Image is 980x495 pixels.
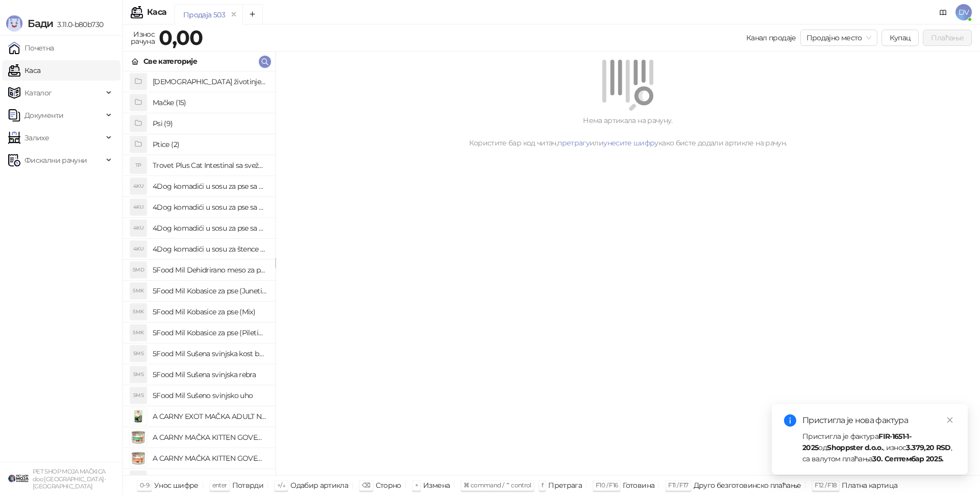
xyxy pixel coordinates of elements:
[24,83,52,103] span: Каталог
[153,262,267,278] h4: 5Food Mil Dehidrirano meso za pse
[153,241,267,257] h4: 4Dog komadići u sosu za štence sa piletinom (100g)
[153,304,267,320] h4: 5Food Mil Kobasice za pse (Mix)
[277,481,285,489] span: ↑/↓
[923,30,972,46] button: Плаћање
[242,4,263,24] button: Add tab
[8,38,54,58] a: Почетна
[130,262,146,278] div: 5MD
[24,150,87,170] span: Фискални рачуни
[746,32,796,43] div: Канал продаје
[827,443,883,452] strong: Shoppster d.o.o.
[130,408,146,425] img: Slika
[153,408,267,425] h4: A CARNY EXOT MAČKA ADULT NOJ 85g
[153,220,267,236] h4: 4Dog komadići u sosu za pse sa piletinom i govedinom (4x100g)
[548,479,582,492] div: Претрага
[130,429,146,445] img: Slika
[130,450,146,466] img: Slika
[183,9,225,20] div: Продаја 503
[784,414,796,427] span: info-circle
[906,443,950,452] strong: 3.379,20 RSD
[8,468,29,489] img: 64x64-companyLogo-9f44b8df-f022-41eb-b7d6-300ad218de09.png
[153,73,267,90] h4: [DEMOGRAPHIC_DATA] životinje (3)
[212,481,227,489] span: enter
[130,387,146,404] div: 5MS
[153,94,267,111] h4: Mačke (15)
[153,136,267,153] h4: Ptice (2)
[802,414,955,427] div: Пристигла је нова фактура
[288,115,968,148] div: Нема артикала на рачуну. Користите бар код читач, или како бисте додали артикле на рачун.
[130,345,146,362] div: 5MS
[53,20,103,29] span: 3.11.0-b80b730
[6,15,22,32] img: Logo
[603,138,658,147] a: унесите шифру
[130,283,146,299] div: 5MK
[815,481,837,489] span: F12 / F18
[130,304,146,320] div: 5MK
[935,4,951,20] a: Документација
[668,481,688,489] span: F11 / F17
[802,431,955,464] div: Пристигла је фактура од , износ , са валутом плаћања
[153,199,267,215] h4: 4Dog komadići u sosu za pse sa piletinom (100g)
[130,178,146,194] div: 4KU
[28,17,53,30] span: Бади
[415,481,418,489] span: +
[362,481,370,489] span: ⌫
[153,283,267,299] h4: 5Food Mil Kobasice za pse (Junetina)
[8,60,40,81] a: Каса
[24,105,63,126] span: Документи
[596,481,618,489] span: F10 / F16
[130,220,146,236] div: 4KU
[946,416,953,424] span: close
[153,157,267,174] h4: Trovet Plus Cat Intestinal sa svežom ribom (85g)
[227,10,240,19] button: remove
[542,481,543,489] span: f
[806,30,871,45] span: Продајно место
[153,387,267,404] h4: 5Food Mil Sušeno svinjsko uho
[153,366,267,383] h4: 5Food Mil Sušena svinjska rebra
[153,345,267,362] h4: 5Food Mil Sušena svinjska kost buta
[153,429,267,445] h4: A CARNY MAČKA KITTEN GOVEDINA,PILETINA I ZEC 200g
[842,479,897,492] div: Платна картица
[130,471,146,487] div: ABP
[130,325,146,341] div: 5MK
[153,325,267,341] h4: 5Food Mil Kobasice za pse (Piletina)
[24,128,49,148] span: Залихе
[33,468,106,490] small: PET SHOP MOJA MAČKICA doo [GEOGRAPHIC_DATA]-[GEOGRAPHIC_DATA]
[153,450,267,466] h4: A CARNY MAČKA KITTEN GOVEDINA,TELETINA I PILETINA 200g
[557,138,590,147] a: претрагу
[154,479,199,492] div: Унос шифре
[376,479,401,492] div: Сторно
[944,414,955,426] a: Close
[129,28,157,48] div: Износ рачуна
[140,481,149,489] span: 0-9
[623,479,654,492] div: Готовина
[694,479,801,492] div: Друго безготовинско плаћање
[463,481,531,489] span: ⌘ command / ⌃ control
[130,157,146,174] div: TP
[423,479,450,492] div: Измена
[147,8,166,16] div: Каса
[123,71,275,475] div: grid
[881,30,919,46] button: Купац
[130,241,146,257] div: 4KU
[153,471,267,487] h4: ADIVA Biotic Powder (1 kesica)
[143,56,197,67] div: Све категорије
[159,25,203,50] strong: 0,00
[153,115,267,132] h4: Psi (9)
[872,454,943,463] strong: 30. Септембар 2025.
[232,479,264,492] div: Потврди
[955,4,972,20] span: DV
[130,366,146,383] div: 5MS
[290,479,348,492] div: Одабир артикла
[153,178,267,194] h4: 4Dog komadići u sosu za pse sa govedinom (100g)
[130,199,146,215] div: 4KU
